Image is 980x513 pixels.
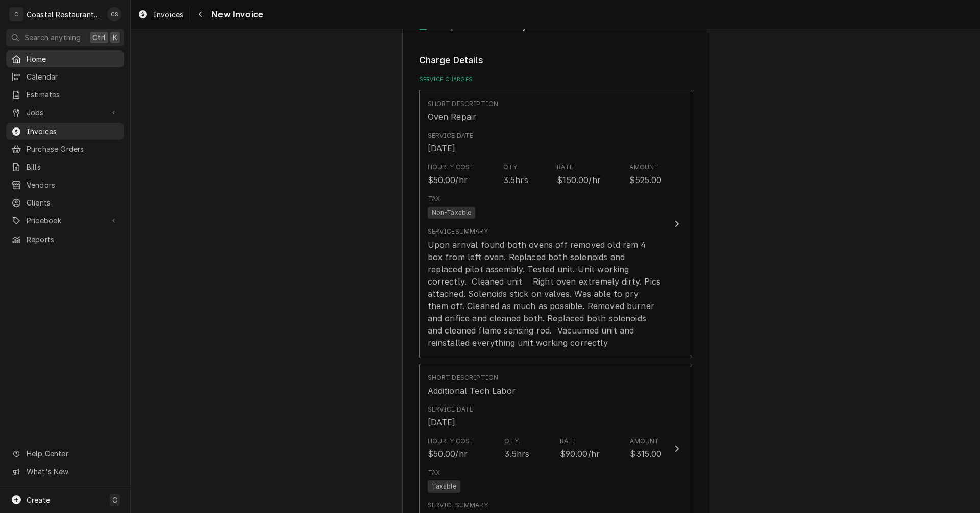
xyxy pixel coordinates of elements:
div: Rate [560,437,576,446]
div: $525.00 [629,174,661,186]
div: 3.5hrs [504,448,529,460]
div: Service Date [428,405,474,414]
div: Chris Sockriter's Avatar [107,7,121,21]
label: Service Charges [419,75,692,84]
a: Invoices [6,123,124,140]
span: Purchase Orders [27,144,119,155]
div: Coastal Restaurant Repair [27,9,102,20]
a: Vendors [6,176,124,193]
span: Calendar [27,71,119,82]
div: Qty. [503,163,519,172]
div: Upon arrival found both ovens off removed old ram 4 box from left oven. Replaced both solenoids a... [428,239,662,349]
div: $50.00/hr [428,448,468,460]
a: Calendar [6,68,124,85]
span: Home [27,54,119,64]
div: Qty. [504,437,520,446]
a: Bills [6,159,124,175]
button: Navigate back [192,6,208,22]
div: C [9,7,23,21]
a: Go to What's New [6,463,124,480]
span: Reports [27,234,119,245]
span: Clients [27,197,119,208]
span: K [113,32,117,43]
legend: Charge Details [419,54,692,67]
span: Bills [27,162,119,172]
div: Tax [428,194,440,203]
div: Oven Repair [428,111,477,123]
span: Help Center [27,448,118,459]
a: Purchase Orders [6,141,124,158]
div: Service Summary [428,227,488,236]
div: Rate [557,163,573,172]
span: Vendors [27,179,119,190]
a: Go to Jobs [6,104,124,121]
a: Home [6,50,124,67]
div: Hourly Cost [428,163,475,172]
span: Invoices [27,126,119,137]
a: Clients [6,194,124,211]
span: Ctrl [92,32,106,43]
span: New Invoice [208,8,263,21]
span: Search anything [24,32,81,43]
span: What's New [27,466,118,477]
span: Invoices [153,9,183,20]
div: CS [107,7,121,21]
div: Service Summary [428,501,488,510]
button: Search anythingCtrlK [6,29,124,46]
a: Invoices [134,6,187,23]
span: Taxable [428,480,460,493]
a: Go to Pricebook [6,212,124,229]
div: $50.00/hr [428,174,468,186]
div: Short Description [428,99,499,109]
div: Amount [629,163,658,172]
div: $315.00 [630,448,661,460]
span: Jobs [27,107,104,118]
div: Short Description [428,373,499,382]
a: Estimates [6,86,124,103]
div: 3.5hrs [503,174,528,186]
span: Estimates [27,89,119,100]
span: Create [27,496,50,504]
button: Update Line Item [419,90,692,358]
div: Tax [428,468,440,477]
div: Service Date [428,131,474,140]
div: [DATE] [428,142,456,155]
span: Non-Taxable [428,207,476,219]
div: $90.00/hr [560,448,600,460]
div: [DATE] [428,416,456,428]
a: Reports [6,231,124,248]
a: Go to Help Center [6,445,124,462]
div: Additional Tech Labor [428,384,516,397]
div: $150.00/hr [557,174,601,186]
span: Pricebook [27,215,104,226]
div: Hourly Cost [428,437,475,446]
span: C [112,495,117,505]
div: Amount [630,437,659,446]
